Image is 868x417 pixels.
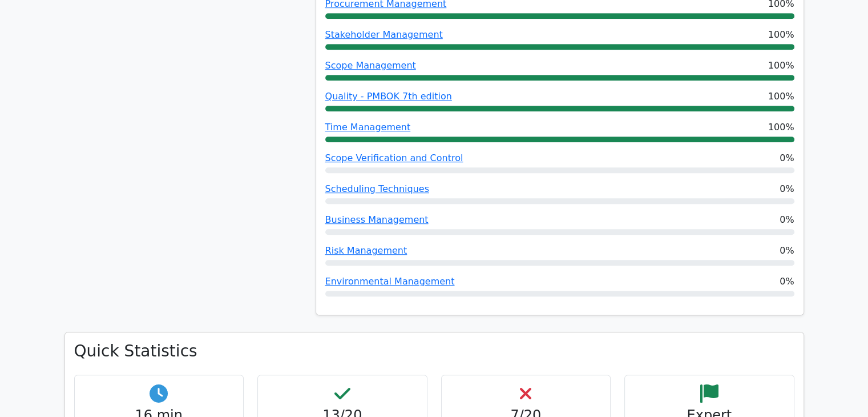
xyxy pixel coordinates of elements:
[74,342,794,361] h3: Quick Statistics
[780,151,794,165] span: 0%
[325,245,407,256] a: Risk Management
[768,59,794,73] span: 100%
[325,153,463,163] a: Scope Verification and Control
[325,122,411,133] a: Time Management
[325,276,455,287] a: Environmental Management
[780,275,794,288] span: 0%
[780,213,794,227] span: 0%
[780,244,794,258] span: 0%
[325,183,429,194] a: Scheduling Techniques
[325,29,443,40] a: Stakeholder Management
[325,60,416,71] a: Scope Management
[780,182,794,196] span: 0%
[325,214,429,225] a: Business Management
[768,28,794,42] span: 100%
[325,91,452,102] a: Quality - PMBOK 7th edition
[768,90,794,103] span: 100%
[768,121,794,134] span: 100%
